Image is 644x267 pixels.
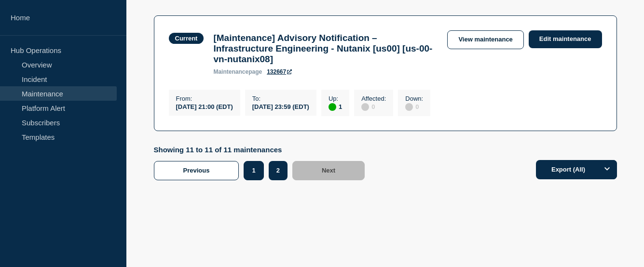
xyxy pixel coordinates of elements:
[213,68,262,75] p: page
[361,95,386,102] p: Affected :
[244,161,263,180] button: 1
[361,102,386,111] div: 0
[269,161,288,180] button: 2
[252,102,309,110] div: [DATE] 23:59 (EDT)
[329,102,342,111] div: 1
[267,68,292,75] a: 132667
[175,35,198,42] div: Current
[405,103,413,111] div: disabled
[292,161,365,180] button: Next
[183,167,210,174] span: Previous
[536,160,617,179] button: Export (All)
[322,167,335,174] span: Next
[329,95,342,102] p: Up :
[213,68,248,75] span: maintenance
[361,103,369,111] div: disabled
[405,102,423,111] div: 0
[405,95,423,102] p: Down :
[329,103,336,111] div: up
[447,30,523,49] a: View maintenance
[176,102,233,110] div: [DATE] 21:00 (EDT)
[154,146,370,154] p: Showing 11 to 11 of 11 maintenances
[252,95,309,102] p: To :
[598,160,617,179] button: Options
[213,33,438,65] h3: [Maintenance] Advisory Notification – Infrastructure Engineering - Nutanix [us00] [us-00-vn-nutan...
[529,30,602,48] a: Edit maintenance
[154,161,239,180] button: Previous
[176,95,233,102] p: From :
